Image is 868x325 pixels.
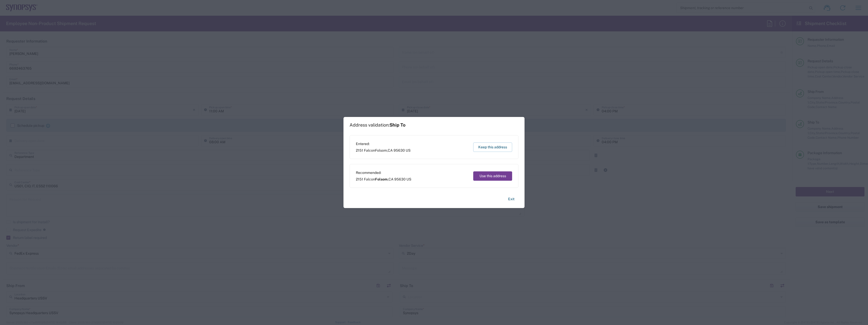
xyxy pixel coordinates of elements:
[356,170,411,175] span: Recommended:
[406,177,411,181] span: US
[388,177,394,181] span: CA
[356,177,411,181] span: 2151 Falcon ,
[356,148,410,153] span: 2151 Falcon ,
[394,148,405,152] span: 95630
[504,195,518,204] button: Exit
[388,148,393,152] span: CA
[394,177,406,181] span: 95630
[473,171,512,181] button: Use this address
[356,141,410,146] span: Entered:
[473,143,512,152] button: Keep this address
[389,122,405,128] span: Ship To
[406,148,410,152] span: US
[375,148,387,152] span: Folsom
[350,122,405,128] h1: Address validation:
[375,177,388,181] span: Folsom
